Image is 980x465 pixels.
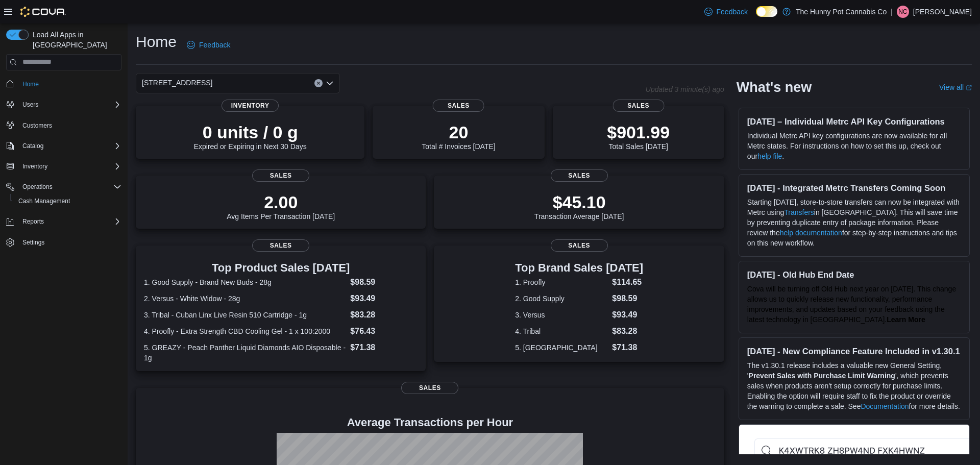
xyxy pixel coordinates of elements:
p: Starting [DATE], store-to-store transfers can now be integrated with Metrc using in [GEOGRAPHIC_D... [747,197,961,248]
img: Cova [20,7,66,17]
span: Home [18,78,121,90]
p: 20 [422,122,495,142]
p: The Hunny Pot Cannabis Co [796,6,887,18]
button: Inventory [2,159,126,174]
h3: Top Brand Sales [DATE] [515,262,643,274]
a: Transfers [784,208,814,216]
span: Sales [252,169,309,182]
dd: $71.38 [612,341,643,354]
dt: 1. Proofly [515,277,608,287]
button: Open list of options [326,79,334,87]
button: Catalog [18,140,47,152]
span: Cash Management [18,197,70,205]
button: Clear input [314,79,323,87]
span: NC [898,6,907,18]
h1: Home [136,32,177,52]
dd: $98.59 [350,276,418,288]
dt: 3. Tribal - Cuban Linx Live Resin 510 Cartridge - 1g [144,310,346,320]
span: Inventory [222,100,279,112]
input: Dark Mode [756,6,777,17]
a: help file [757,152,782,160]
dt: 2. Versus - White Widow - 28g [144,293,346,304]
dt: 1. Good Supply - Brand New Buds - 28g [144,277,346,287]
div: Total # Invoices [DATE] [422,122,495,151]
a: Documentation [861,402,909,410]
a: Learn More [887,315,925,324]
nav: Complex example [6,72,121,277]
p: Updated 3 minute(s) ago [646,85,724,93]
h3: [DATE] - Integrated Metrc Transfers Coming Soon [747,183,961,193]
dd: $98.59 [612,292,643,305]
h3: Top Product Sales [DATE] [144,262,418,274]
button: Home [2,77,126,91]
h3: [DATE] - New Compliance Feature Included in v1.30.1 [747,346,961,356]
button: Settings [2,235,126,250]
span: Sales [551,169,608,182]
strong: Prevent Sales with Purchase Limit Warning [749,372,895,380]
a: help documentation [780,229,842,237]
span: Reports [18,215,121,228]
svg: External link [966,85,972,91]
span: Cash Management [14,195,121,207]
button: Catalog [2,139,126,153]
a: Home [18,78,43,90]
p: The v1.30.1 release includes a valuable new General Setting, ' ', which prevents sales when produ... [747,360,961,411]
button: Reports [2,214,126,229]
p: | [891,6,893,18]
span: [STREET_ADDRESS] [142,77,212,89]
span: Feedback [717,7,748,17]
span: Inventory [22,162,47,170]
p: [PERSON_NAME] [913,6,972,18]
span: Catalog [22,142,43,150]
button: Users [2,97,126,112]
dt: 5. [GEOGRAPHIC_DATA] [515,342,608,353]
a: Feedback [700,2,752,22]
span: Users [18,99,121,111]
span: Operations [18,181,121,193]
p: 0 units / 0 g [194,122,307,142]
dt: 4. Tribal [515,326,608,336]
p: $901.99 [607,122,670,142]
div: Expired or Expiring in Next 30 Days [194,122,307,151]
button: Operations [2,180,126,194]
dd: $93.49 [612,309,643,321]
button: Operations [18,181,57,193]
h2: What's new [737,79,812,95]
dt: 4. Proofly - Extra Strength CBD Cooling Gel - 1 x 100:2000 [144,326,346,336]
span: Sales [612,100,664,112]
span: Customers [22,121,52,130]
span: Feedback [199,40,230,50]
span: Cova will be turning off Old Hub next year on [DATE]. This change allows us to quickly release ne... [747,285,956,324]
span: Settings [22,238,44,247]
button: Users [18,99,42,111]
dd: $83.28 [350,309,418,321]
h3: [DATE] - Old Hub End Date [747,270,961,280]
a: Settings [18,236,48,249]
dt: 3. Versus [515,310,608,320]
button: Inventory [18,160,52,173]
span: Reports [22,217,44,226]
a: Customers [18,119,56,132]
span: Catalog [18,140,121,152]
dd: $114.65 [612,276,643,288]
a: Feedback [183,35,234,55]
div: Avg Items Per Transaction [DATE] [227,192,335,221]
span: Operations [22,183,53,191]
a: Cash Management [14,195,74,207]
span: Sales [551,239,608,252]
span: Sales [433,100,484,112]
span: Settings [18,236,121,249]
button: Customers [2,118,126,133]
span: Dark Mode [756,17,756,17]
span: Users [22,101,38,109]
dd: $76.43 [350,325,418,337]
a: View allExternal link [939,83,972,91]
span: Home [22,80,39,88]
span: Load All Apps in [GEOGRAPHIC_DATA] [29,30,121,50]
h4: Average Transactions per Hour [144,417,716,429]
div: Transaction Average [DATE] [534,192,624,221]
span: Sales [401,382,458,394]
h3: [DATE] – Individual Metrc API Key Configurations [747,116,961,127]
button: Cash Management [10,194,126,208]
